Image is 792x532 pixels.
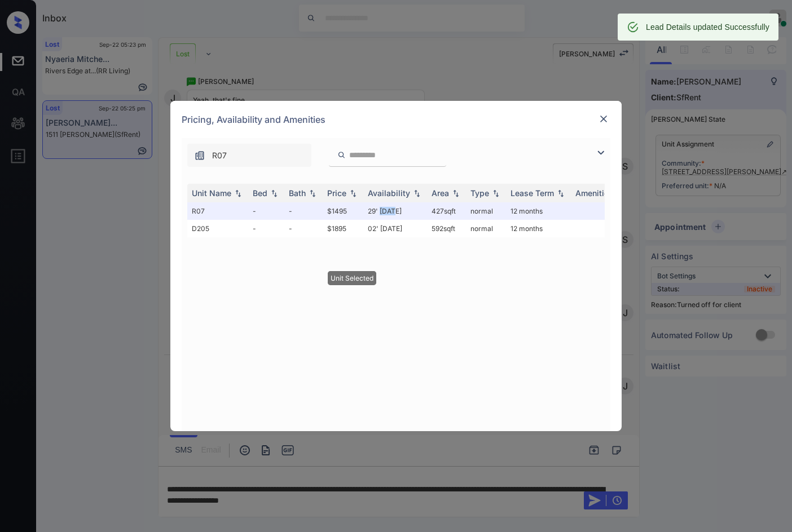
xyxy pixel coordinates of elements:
[506,202,571,220] td: 12 months
[506,220,571,237] td: 12 months
[284,202,323,220] td: -
[269,189,280,197] img: sorting
[368,188,410,198] div: Availability
[555,189,566,197] img: sorting
[490,189,501,197] img: sorting
[327,188,346,198] div: Price
[187,220,248,237] td: D205
[427,202,466,220] td: 427 sqft
[427,220,466,237] td: 592 sqft
[232,189,244,197] img: sorting
[284,220,323,237] td: -
[466,202,506,220] td: normal
[363,202,427,220] td: 29' [DATE]
[466,220,506,237] td: normal
[450,189,461,197] img: sorting
[192,188,231,198] div: Unit Name
[347,189,359,197] img: sorting
[598,113,609,125] img: close
[253,188,267,198] div: Bed
[248,220,284,237] td: -
[594,146,608,159] img: icon-zuma
[194,150,205,161] img: icon-zuma
[212,149,227,162] span: R07
[363,220,427,237] td: 02' [DATE]
[411,189,423,197] img: sorting
[470,188,489,198] div: Type
[646,17,769,37] div: Lead Details updated Successfully
[248,202,284,220] td: -
[307,189,318,197] img: sorting
[187,202,248,220] td: R07
[170,101,622,138] div: Pricing, Availability and Amenities
[432,188,449,198] div: Area
[575,188,613,198] div: Amenities
[511,188,554,198] div: Lease Term
[337,150,346,160] img: icon-zuma
[289,188,306,198] div: Bath
[323,202,363,220] td: $1495
[323,220,363,237] td: $1895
